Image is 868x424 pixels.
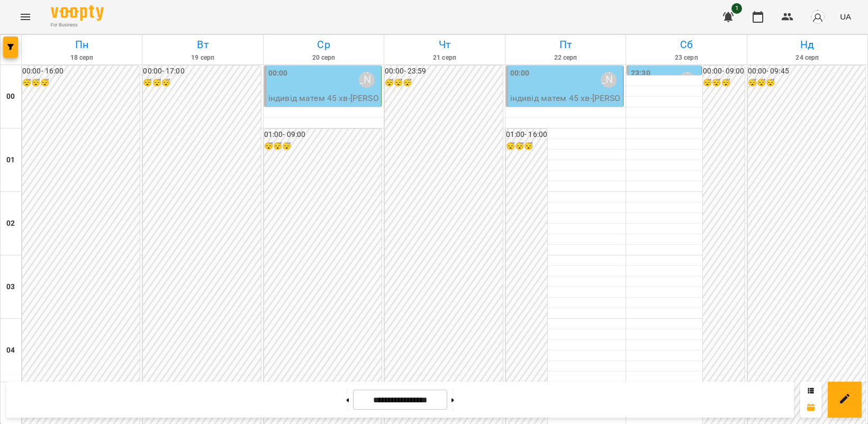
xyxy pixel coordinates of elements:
[268,68,288,79] label: 00:00
[631,68,650,79] label: 23:30
[679,72,695,88] div: Тюрдьо Лариса
[748,66,865,77] h6: 00:00 - 09:45
[749,53,866,63] h6: 24 серп
[510,92,621,117] p: індивід матем 45 хв - [PERSON_NAME]
[23,53,140,63] h6: 18 серп
[144,53,261,63] h6: 19 серп
[264,129,382,141] h6: 01:00 - 09:00
[385,77,502,89] h6: 😴😴😴
[510,68,530,79] label: 00:00
[265,53,382,63] h6: 20 серп
[6,345,15,356] h6: 04
[836,7,855,26] button: UA
[268,92,379,117] p: індивід матем 45 хв - [PERSON_NAME]
[51,5,104,21] img: Voopty Logo
[6,218,15,229] h6: 02
[22,77,140,89] h6: 😴😴😴
[23,36,140,53] h6: Пн
[601,72,617,88] div: Тюрдьо Лариса
[748,77,865,89] h6: 😴😴😴
[6,154,15,166] h6: 01
[265,36,382,53] h6: Ср
[386,53,503,63] h6: 21 серп
[628,36,745,53] h6: Сб
[386,36,503,53] h6: Чт
[6,91,15,103] h6: 00
[359,72,375,88] div: Тюрдьо Лариса
[731,3,742,14] span: 1
[506,141,547,152] h6: 😴😴😴
[840,11,851,22] span: UA
[51,22,104,29] span: For Business
[264,141,382,152] h6: 😴😴😴
[703,66,744,77] h6: 00:00 - 09:00
[385,66,502,77] h6: 00:00 - 23:59
[810,10,825,24] img: avatar_s.png
[13,4,38,30] button: Menu
[143,77,260,89] h6: 😴😴😴
[628,53,745,63] h6: 23 серп
[143,66,260,77] h6: 00:00 - 17:00
[506,129,547,141] h6: 01:00 - 16:00
[507,53,624,63] h6: 22 серп
[703,77,744,89] h6: 😴😴😴
[144,36,261,53] h6: Вт
[749,36,866,53] h6: Нд
[22,66,140,77] h6: 00:00 - 16:00
[6,281,15,293] h6: 03
[507,36,624,53] h6: Пт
